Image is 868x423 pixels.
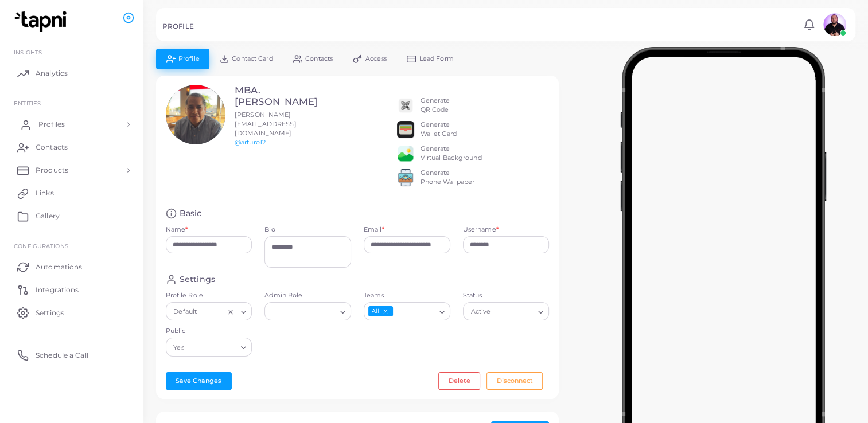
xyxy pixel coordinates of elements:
[36,262,82,272] span: Automations
[180,274,215,285] h4: Settings
[486,372,543,389] button: Disconnect
[36,285,79,295] span: Integrations
[264,302,351,320] div: Search for option
[9,62,135,85] a: Analytics
[397,145,414,162] img: e64e04433dee680bcc62d3a6779a8f701ecaf3be228fb80ea91b313d80e16e10.png
[200,305,224,318] input: Search for option
[421,169,475,187] div: Generate Phone Wallpaper
[36,142,68,152] span: Contacts
[36,211,60,221] span: Gallery
[36,165,68,175] span: Products
[397,97,414,114] img: qr2.png
[38,119,65,130] span: Profiles
[235,138,266,146] a: @arturo12
[463,225,499,234] label: Username
[166,225,188,234] label: Name
[364,291,450,300] label: Teams
[270,305,336,318] input: Search for option
[36,68,68,79] span: Analytics
[397,121,414,138] img: apple-wallet.png
[9,301,135,324] a: Settings
[264,225,351,234] label: Bio
[368,306,393,317] span: All
[305,56,333,62] span: Contacts
[820,13,849,36] a: avatar
[419,56,454,62] span: Lead Form
[36,188,54,198] span: Links
[235,85,318,108] h3: MBA. [PERSON_NAME]
[166,372,232,389] button: Save Changes
[421,96,450,115] div: Generate QR Code
[186,341,236,354] input: Search for option
[9,278,135,301] a: Integrations
[36,308,64,318] span: Settings
[493,305,534,318] input: Search for option
[364,225,384,234] label: Email
[9,159,135,182] a: Products
[9,113,135,136] a: Profiles
[9,182,135,205] a: Links
[172,306,198,318] span: Default
[394,305,435,318] input: Search for option
[166,302,252,320] div: Search for option
[9,255,135,278] a: Automations
[178,56,200,62] span: Profile
[172,342,186,354] span: Yes
[463,302,550,320] div: Search for option
[162,22,194,30] h5: PROFILE
[469,306,492,318] span: Active
[227,307,235,316] button: Clear Selected
[823,13,846,36] img: avatar
[14,100,41,107] span: ENTITIES
[397,169,414,186] img: 522fc3d1c3555ff804a1a379a540d0107ed87845162a92721bf5e2ebbcc3ae6c.png
[10,11,74,32] img: logo
[382,307,390,315] button: Deselect All
[232,56,273,62] span: Contact Card
[14,242,68,249] span: Configurations
[166,327,252,336] label: Public
[180,208,202,219] h4: Basic
[364,302,450,320] div: Search for option
[36,350,88,361] span: Schedule a Call
[264,291,351,300] label: Admin Role
[166,291,252,300] label: Profile Role
[365,56,387,62] span: Access
[9,343,135,366] a: Schedule a Call
[421,120,457,139] div: Generate Wallet Card
[235,111,297,137] span: [PERSON_NAME][EMAIL_ADDRESS][DOMAIN_NAME]
[166,338,252,356] div: Search for option
[421,144,482,163] div: Generate Virtual Background
[438,372,480,389] button: Delete
[9,136,135,159] a: Contacts
[14,49,42,56] span: INSIGHTS
[9,205,135,228] a: Gallery
[463,291,550,300] label: Status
